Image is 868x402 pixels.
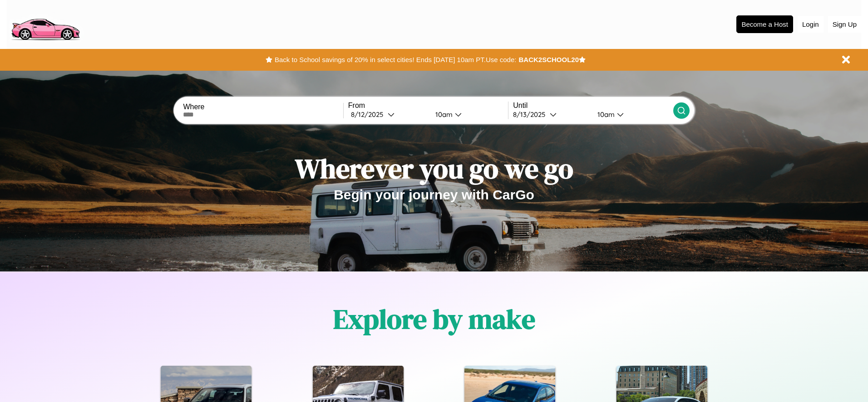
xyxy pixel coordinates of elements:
button: Back to School savings of 20% in select cities! Ends [DATE] 10am PT.Use code: [272,53,518,66]
button: Login [798,16,824,33]
div: 10am [593,110,617,119]
button: 8/12/2025 [348,110,428,119]
button: Sign Up [828,16,861,33]
h1: Explore by make [333,300,535,338]
b: BACK2SCHOOL20 [518,56,579,63]
div: 8 / 12 / 2025 [351,110,388,119]
button: 10am [428,110,508,119]
button: Become a Host [736,15,793,33]
label: Until [513,102,673,110]
button: 10am [590,110,673,119]
div: 10am [431,110,455,119]
div: 8 / 13 / 2025 [513,110,550,119]
img: logo [7,5,84,43]
label: From [348,102,508,110]
label: Where [183,103,343,111]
